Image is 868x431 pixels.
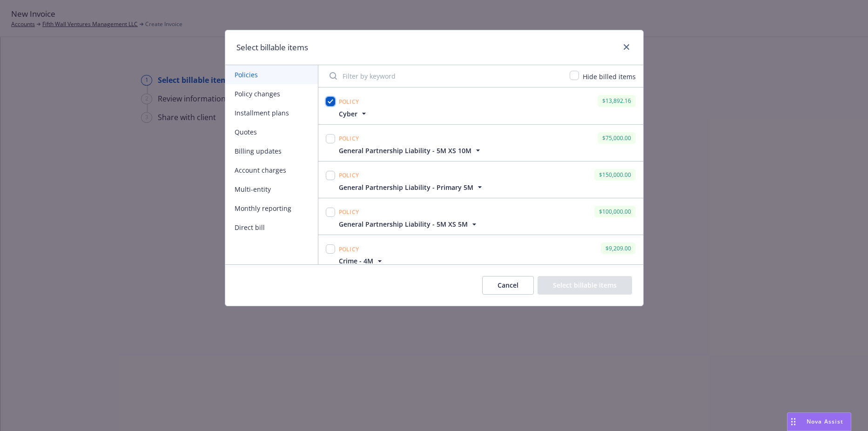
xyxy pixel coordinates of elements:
[225,141,318,161] button: Billing updates
[225,218,318,237] button: Direct bill
[594,169,636,181] div: $150,000.00
[339,245,359,253] span: Policy
[598,95,636,107] div: $13,892.16
[339,256,373,266] span: Crime - 4M
[339,208,359,216] span: Policy
[225,84,318,103] button: Policy changes
[482,276,534,295] button: Cancel
[339,219,468,229] span: General Partnership Liability - 5M XS 5M
[339,219,479,229] button: General Partnership Liability - 5M XS 5M
[225,65,318,84] button: Policies
[621,41,632,53] a: close
[787,413,799,431] div: Drag to move
[324,67,564,85] input: Filter by keyword
[598,132,636,144] div: $75,000.00
[236,41,308,54] h1: Select billable items
[787,412,851,431] button: Nova Assist
[594,206,636,217] div: $100,000.00
[339,109,357,119] span: Cyber
[583,72,636,81] span: Hide billed items
[225,103,318,122] button: Installment plans
[601,242,636,254] div: $9,209.00
[225,199,318,218] button: Monthly reporting
[339,109,369,119] button: Cyber
[339,135,359,142] span: Policy
[339,98,359,106] span: Policy
[339,182,484,192] button: General Partnership Liability - Primary 5M
[339,146,471,155] span: General Partnership Liability - 5M XS 10M
[339,182,473,192] span: General Partnership Liability - Primary 5M
[225,180,318,199] button: Multi-entity
[225,122,318,141] button: Quotes
[339,256,384,266] button: Crime - 4M
[339,146,483,155] button: General Partnership Liability - 5M XS 10M
[225,161,318,180] button: Account charges
[807,418,843,425] span: Nova Assist
[339,171,359,179] span: Policy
